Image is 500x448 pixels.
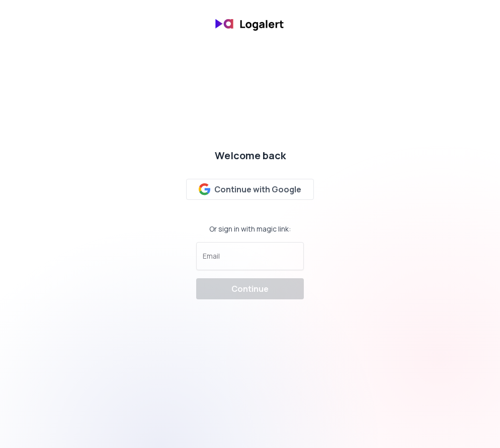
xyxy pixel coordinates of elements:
input: Email [203,256,297,266]
div: Continue [231,283,269,295]
button: Continue [196,278,304,299]
button: Continue with Google [186,179,314,200]
div: Or sign in with magic link: [209,224,291,234]
div: Continue with Google [199,183,302,195]
div: Welcome back [215,149,286,163]
img: banner logo [210,12,290,36]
